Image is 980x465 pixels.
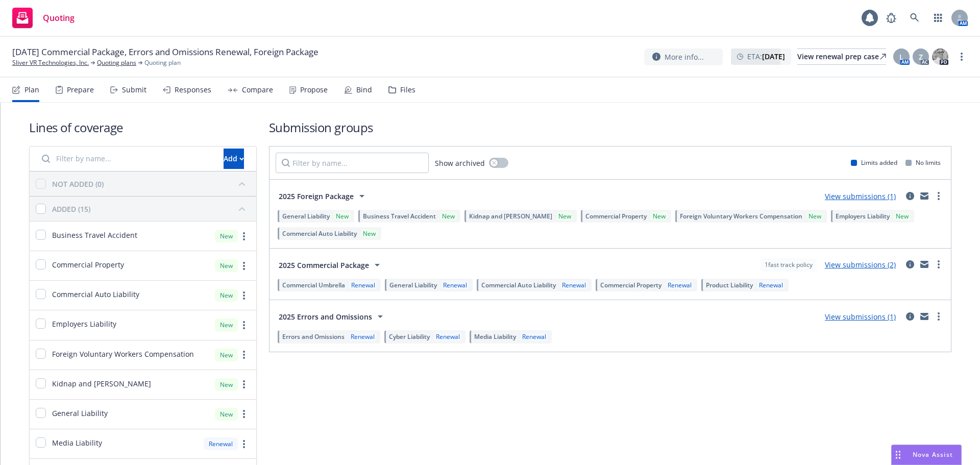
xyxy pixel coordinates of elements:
span: Cyber Liability [389,332,430,341]
div: New [215,319,238,331]
div: View renewal prep case [797,49,886,64]
span: ETA : [747,51,785,62]
span: [DATE] Commercial Package, Errors and Omissions Renewal, Foreign Package [12,46,318,58]
div: Add [224,149,244,168]
span: 1 fast track policy [765,260,813,270]
strong: [DATE] [762,52,785,61]
a: View renewal prep case [797,48,886,65]
a: more [238,438,250,450]
button: More info... [644,48,723,65]
div: New [440,212,457,221]
span: Commercial Auto Liability [481,281,556,289]
span: 2025 Foreign Package [279,191,354,202]
div: New [215,259,238,272]
a: more [955,51,968,63]
div: Prepare [67,86,94,94]
a: more [933,310,945,323]
div: Bind [356,86,372,94]
span: Media Liability [474,332,516,341]
button: 2025 Commercial Package [276,255,386,275]
span: Kidnap and [PERSON_NAME] [469,212,552,221]
span: Quoting plan [144,58,181,67]
div: Renewal [204,437,238,450]
a: more [238,260,250,272]
div: Files [400,86,415,94]
a: Sliver VR Technologies, Inc. [12,58,89,67]
a: more [238,349,250,361]
a: Quoting [8,4,79,32]
a: circleInformation [904,258,916,271]
a: Search [904,8,925,28]
span: Business Travel Accident [363,212,436,221]
span: Employers Liability [52,319,116,329]
div: Responses [175,86,211,94]
span: Nova Assist [913,450,953,459]
span: Product Liability [706,281,753,289]
button: ADDED (15) [52,201,250,217]
a: View submissions (1) [825,191,896,201]
div: New [215,289,238,302]
img: photo [932,48,948,65]
button: NOT ADDED (0) [52,176,250,192]
div: New [556,212,573,221]
div: Limits added [851,158,897,167]
div: Renewal [666,281,694,289]
span: Commercial Property [585,212,647,221]
div: New [334,212,351,221]
div: New [215,230,238,242]
a: more [238,319,250,331]
span: Business Travel Accident [52,230,137,240]
a: circleInformation [904,190,916,202]
a: more [933,258,945,271]
a: mail [918,190,930,202]
div: Submit [122,86,146,94]
span: Commercial Auto Liability [282,229,357,238]
span: More info... [665,52,704,62]
a: View submissions (1) [825,312,896,322]
div: No limits [905,158,941,167]
span: Media Liability [52,437,102,448]
a: more [238,230,250,242]
div: Renewal [520,332,548,341]
div: Renewal [349,281,377,289]
a: mail [918,310,930,323]
span: Errors and Omissions [282,332,345,341]
a: more [933,190,945,202]
span: Commercial Umbrella [282,281,345,289]
div: Compare [242,86,273,94]
input: Filter by name... [36,149,217,169]
span: Foreign Voluntary Workers Compensation [52,349,194,359]
a: Report a Bug [881,8,901,28]
div: New [651,212,668,221]
button: 2025 Foreign Package [276,186,371,206]
div: Renewal [757,281,785,289]
span: 2025 Commercial Package [279,260,369,271]
div: Renewal [349,332,377,341]
a: mail [918,258,930,271]
a: more [238,408,250,420]
div: New [215,349,238,361]
button: 2025 Errors and Omissions [276,306,389,327]
button: Add [224,149,244,169]
div: Renewal [560,281,588,289]
div: New [806,212,823,221]
div: Plan [24,86,39,94]
div: Drag to move [892,445,904,464]
span: Quoting [43,14,75,22]
a: Switch app [928,8,948,28]
input: Filter by name... [276,153,429,173]
span: Kidnap and [PERSON_NAME] [52,378,151,389]
div: Propose [300,86,328,94]
a: View submissions (2) [825,260,896,270]
span: Commercial Property [52,259,124,270]
span: General Liability [389,281,437,289]
div: New [361,229,378,238]
a: circleInformation [904,310,916,323]
button: Nova Assist [891,445,962,465]
div: Renewal [434,332,462,341]
span: Z [919,52,923,62]
div: NOT ADDED (0) [52,179,104,189]
h1: Submission groups [269,119,951,136]
a: Quoting plans [97,58,136,67]
span: Foreign Voluntary Workers Compensation [680,212,802,221]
